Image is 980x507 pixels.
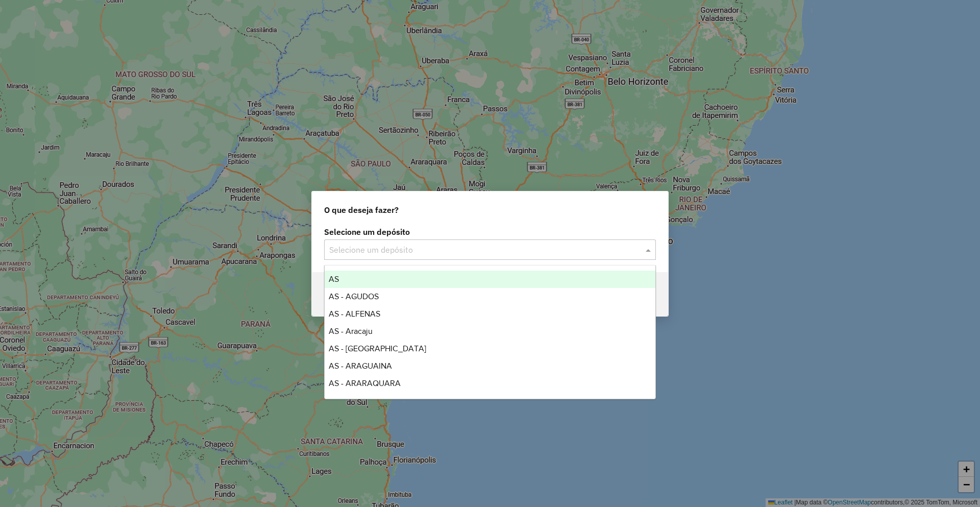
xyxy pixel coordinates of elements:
[324,265,656,399] ng-dropdown-panel: Options list
[329,379,401,388] span: AS - ARARAQUARA
[329,292,379,301] span: AS - AGUDOS
[329,275,339,283] span: AS
[329,327,373,335] span: AS - Aracaju
[329,344,426,353] span: AS - [GEOGRAPHIC_DATA]
[324,204,399,216] span: O que deseja fazer?
[329,361,392,370] span: AS - ARAGUAINA
[324,226,656,238] label: Selecione um depósito
[329,309,380,318] span: AS - ALFENAS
